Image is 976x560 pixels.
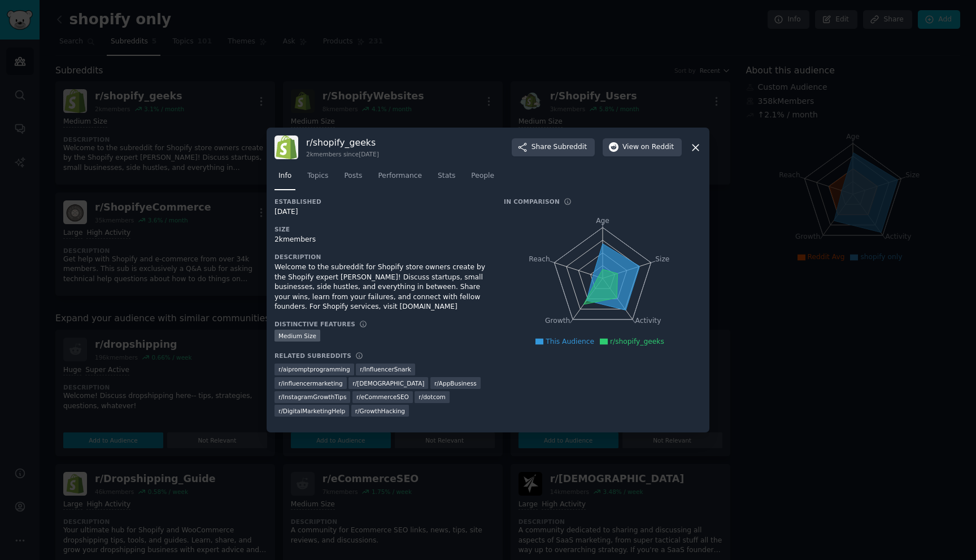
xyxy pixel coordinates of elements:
[274,225,488,233] h3: Size
[641,142,674,152] span: on Reddit
[278,379,343,387] span: r/ influencermarketing
[438,171,455,181] span: Stats
[307,171,328,181] span: Topics
[419,393,446,401] span: r/ dotcom
[635,317,661,325] tspan: Activity
[303,167,332,190] a: Topics
[278,407,345,415] span: r/ DigitalMarketingHelp
[274,235,488,245] div: 2k members
[278,393,346,401] span: r/ InstagramGrowthTips
[274,352,351,360] h3: Related Subreddits
[378,171,422,181] span: Performance
[596,217,609,225] tspan: Age
[610,338,664,345] span: r/shopify_geeks
[340,167,366,190] a: Posts
[344,171,362,181] span: Posts
[306,137,379,148] h3: r/ shopify_geeks
[274,320,355,328] h3: Distinctive Features
[471,171,494,181] span: People
[274,330,320,342] div: Medium Size
[504,198,560,205] h3: In Comparison
[546,338,594,345] span: This Audience
[274,253,488,261] h3: Description
[274,198,488,205] h3: Established
[278,171,291,181] span: Info
[356,393,409,401] span: r/ eCommerceSEO
[360,365,411,373] span: r/ InfluencerSnark
[529,255,550,263] tspan: Reach
[274,262,488,312] div: Welcome to the subreddit for Shopify store owners create by the Shopify expert [PERSON_NAME]! Dis...
[554,142,587,152] span: Subreddit
[306,150,379,158] div: 2k members since [DATE]
[655,255,669,263] tspan: Size
[274,207,488,217] div: [DATE]
[531,142,587,152] span: Share
[274,167,295,190] a: Info
[467,167,498,190] a: People
[374,167,426,190] a: Performance
[274,135,298,159] img: shopify_geeks
[355,407,405,415] span: r/ GrowthHacking
[278,365,350,373] span: r/ aipromptprogramming
[434,167,459,190] a: Stats
[512,138,595,156] button: ShareSubreddit
[622,142,674,152] span: View
[352,379,424,387] span: r/ [DEMOGRAPHIC_DATA]
[434,379,477,387] span: r/ AppBusiness
[603,138,682,156] button: Viewon Reddit
[545,317,570,325] tspan: Growth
